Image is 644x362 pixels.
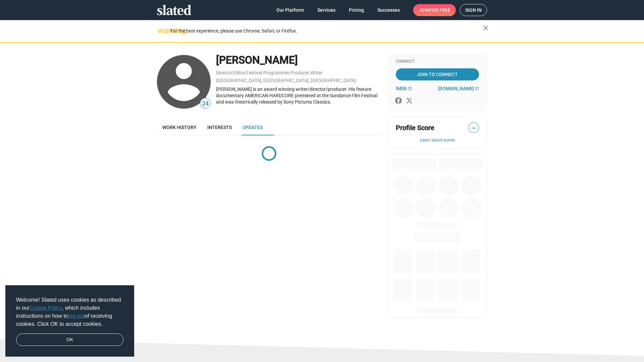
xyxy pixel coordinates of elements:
a: Updates [237,119,268,135]
a: Work history [157,119,202,135]
div: [PERSON_NAME] is an award winning writer/director/producer. His feature documentary AMERICAN HARD... [216,86,381,105]
mat-icon: open_in_new [408,86,412,90]
a: Director [216,70,232,75]
a: Festival Programmer [246,70,290,75]
div: cookieconsent [5,285,134,357]
span: 24 [200,99,210,108]
div: Connect [396,59,479,64]
div: For the best experience, please use Chrome, Safari, or Firefox. [170,26,483,36]
a: [DOMAIN_NAME] [438,86,479,91]
mat-icon: close [482,24,490,32]
a: Join To Connect [396,68,479,80]
mat-icon: warning [158,26,166,35]
span: Work history [162,125,197,130]
span: Updates [243,125,263,130]
a: IMDb [396,86,412,91]
span: Services [317,4,335,16]
mat-icon: open_in_new [475,86,479,90]
span: , [290,71,290,75]
span: Sign in [465,4,482,16]
a: Successes [372,4,405,16]
a: Our Platform [271,4,309,16]
span: Join [419,4,450,16]
span: Join To Connect [397,68,478,80]
button: Learn about scores [396,138,479,143]
a: Editor [233,70,246,75]
a: Joinfor free [413,4,456,16]
a: Cookie Policy [30,305,62,311]
a: dismiss cookie message [16,334,123,346]
span: IMDb [396,86,407,91]
span: , [246,71,246,75]
span: Welcome! Slated uses cookies as described in our , which includes instructions on how to of recei... [16,296,123,328]
a: Services [312,4,341,16]
span: Interests [207,125,232,130]
span: , [232,71,233,75]
a: Interests [202,119,237,135]
span: Pricing [349,4,364,16]
a: Writer [310,70,323,75]
span: — [469,124,479,132]
a: Producer [290,70,310,75]
span: Successes [377,4,400,16]
span: [DOMAIN_NAME] [438,86,474,91]
span: , [310,71,310,75]
a: opt-out [68,313,85,319]
div: [PERSON_NAME] [216,53,381,67]
span: for free [429,4,450,16]
a: Sign in [460,4,487,16]
a: [GEOGRAPHIC_DATA], [GEOGRAPHIC_DATA], [GEOGRAPHIC_DATA] [216,78,356,83]
span: Our Platform [276,4,304,16]
a: Pricing [343,4,369,16]
span: Profile Score [396,123,434,132]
